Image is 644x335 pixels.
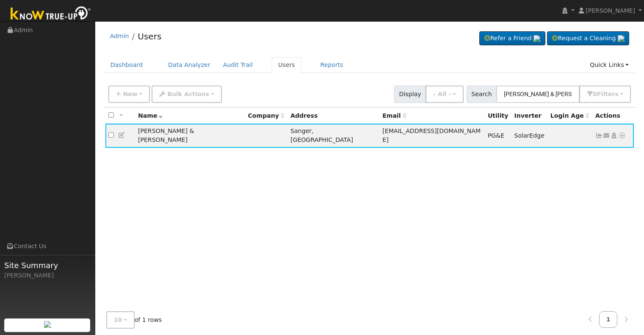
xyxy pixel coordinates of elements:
span: Search [467,86,497,103]
td: [PERSON_NAME] & [PERSON_NAME] [135,124,245,148]
span: New [123,91,137,97]
span: [EMAIL_ADDRESS][DOMAIN_NAME] [382,127,481,143]
span: 10 [114,316,122,323]
img: Know True-Up [6,5,95,24]
img: retrieve [618,35,625,42]
span: Company name [248,112,284,119]
a: Data Analyzer [162,57,217,73]
a: Login As [610,132,618,139]
a: Other actions [618,131,626,140]
img: retrieve [533,35,540,42]
button: 10 [106,311,135,329]
a: Reports [314,57,350,73]
span: SolarEdge [514,132,544,139]
span: s [615,91,618,97]
button: New [108,86,150,103]
div: [PERSON_NAME] [4,271,91,280]
div: Utility [488,111,509,120]
span: of 1 rows [106,311,162,329]
span: Name [138,112,163,119]
span: [PERSON_NAME] [586,7,635,14]
img: retrieve [44,321,51,328]
a: Edit User [118,132,126,138]
td: Sanger, [GEOGRAPHIC_DATA] [287,124,379,148]
a: Users [272,57,301,73]
a: rogerh@mvdinc.com [603,131,611,140]
a: Audit Trail [217,57,259,73]
span: PG&E [488,132,504,139]
a: Quick Links [583,57,635,73]
span: Display [394,86,426,103]
span: Site Summary [4,260,91,271]
button: Bulk Actions [152,86,221,103]
a: Show Graph [595,132,603,139]
a: Refer a Friend [479,31,545,46]
button: 0Filters [579,86,631,103]
a: Users [138,31,161,42]
div: Inverter [514,111,544,120]
input: Search [496,86,580,103]
div: Address [290,111,376,120]
span: Bulk Actions [167,91,209,97]
span: Filter [597,91,619,97]
a: 1 [599,311,618,328]
a: Admin [110,33,129,39]
span: Email [382,112,406,119]
span: Days since last login [550,112,589,119]
a: Request a Cleaning [547,31,629,46]
button: - All - [426,86,464,103]
a: Dashboard [104,57,149,73]
div: Actions [595,111,631,120]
